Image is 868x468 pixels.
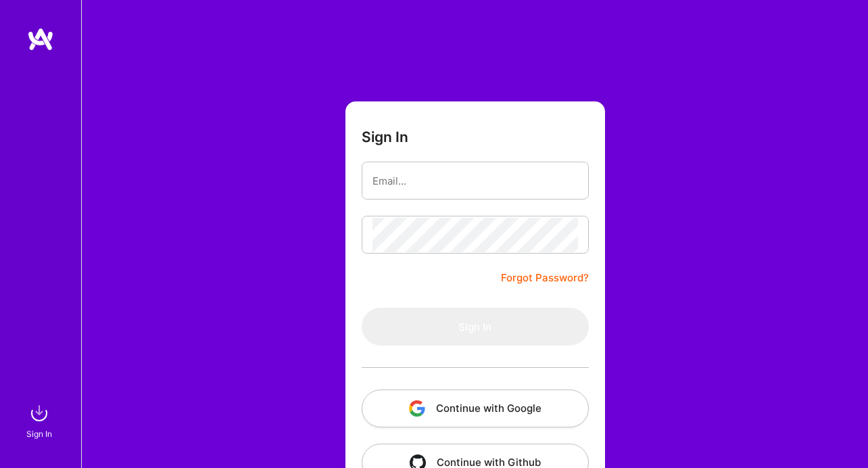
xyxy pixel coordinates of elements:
button: Sign In [362,308,589,346]
input: Email... [372,164,578,198]
button: Continue with Google [362,390,589,427]
div: Sign In [26,427,52,441]
a: Forgot Password? [501,270,589,286]
a: sign inSign In [28,400,53,441]
img: sign in [26,400,53,427]
h3: Sign In [362,128,408,145]
img: logo [27,27,54,51]
img: icon [409,400,425,417]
